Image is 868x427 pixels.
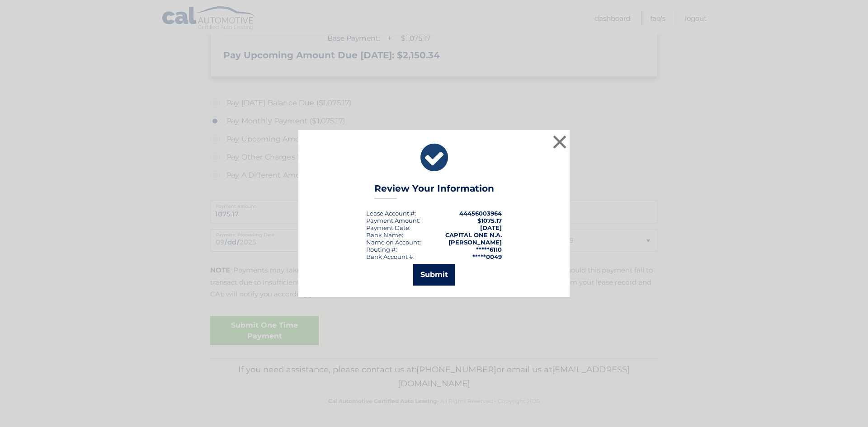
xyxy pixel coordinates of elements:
div: Bank Account #: [366,253,415,260]
div: Lease Account #: [366,210,416,217]
strong: 44456003964 [459,210,502,217]
span: Payment Date [366,224,409,231]
strong: CAPITAL ONE N.A. [445,231,502,239]
div: Name on Account: [366,239,421,246]
span: [DATE] [480,224,502,231]
div: : [366,224,410,231]
div: Payment Amount: [366,217,420,224]
h3: Review Your Information [374,183,494,199]
strong: [PERSON_NAME] [448,239,502,246]
button: Submit [413,264,455,286]
span: $1075.17 [477,217,502,224]
div: Bank Name: [366,231,403,239]
button: × [551,133,569,151]
div: Routing #: [366,246,397,253]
